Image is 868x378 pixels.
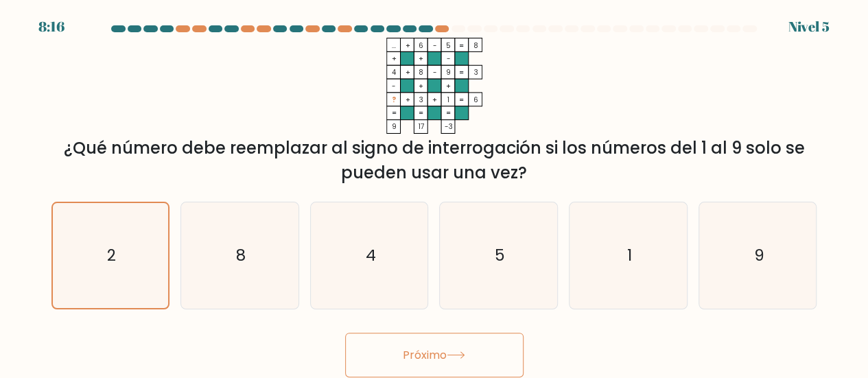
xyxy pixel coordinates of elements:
tspan: + [445,81,450,91]
tspan: 4 [392,67,396,78]
tspan: + [405,67,410,78]
tspan: 6 [473,95,478,105]
font: Próximo [403,347,447,363]
text: 4 [365,244,375,266]
tspan: + [405,40,410,51]
tspan: 17 [418,121,423,132]
tspan: + [419,81,423,91]
tspan: = [445,108,450,118]
text: 1 [626,244,631,266]
tspan: -3 [444,121,452,132]
tspan: ? [392,95,396,105]
text: 5 [495,244,505,266]
tspan: 9 [391,121,396,132]
tspan: - [392,81,396,91]
tspan: - [432,67,436,78]
tspan: + [432,95,437,105]
tspan: = [391,108,396,118]
div: 8:16 [38,16,64,37]
tspan: = [458,40,463,51]
tspan: 8 [473,40,478,51]
tspan: = [419,108,423,118]
tspan: 9 [445,67,450,78]
text: 8 [236,244,246,266]
tspan: 6 [419,40,423,51]
tspan: + [391,54,396,64]
tspan: - [446,54,450,64]
tspan: 5 [445,40,450,51]
font: ¿Qué número debe reemplazar al signo de interrogación si los números del 1 al 9 solo se pueden us... [64,137,805,184]
tspan: 3 [419,95,423,105]
tspan: 8 [419,67,423,78]
tspan: 3 [473,67,478,78]
text: 9 [753,244,764,266]
tspan: ... [392,40,396,51]
tspan: = [458,67,463,78]
text: 2 [107,244,116,266]
tspan: + [419,54,423,64]
font: Nivel 5 [788,17,830,36]
button: Próximo [345,333,524,377]
tspan: - [432,40,436,51]
tspan: + [405,95,410,105]
tspan: 1 [447,95,449,105]
tspan: = [458,95,463,105]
